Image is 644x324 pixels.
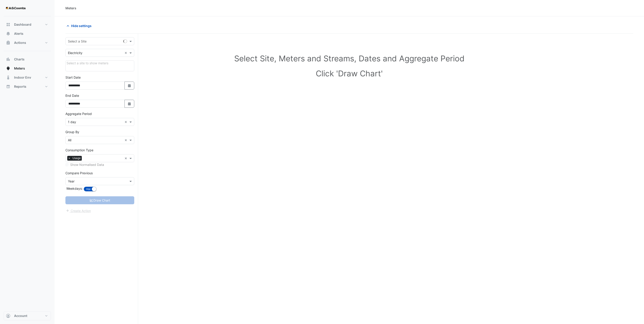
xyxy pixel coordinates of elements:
button: Reports [4,82,51,91]
button: Dashboard [4,20,51,29]
app-icon: Actions [6,40,10,45]
span: Hide settings [71,23,92,28]
span: Reports [14,84,26,89]
label: Start Date [65,75,81,80]
label: Weekdays: [65,186,83,191]
app-escalated-ticket-create-button: Please correct errors first [65,208,91,212]
app-icon: Charts [6,57,10,62]
app-icon: Dashboard [6,22,10,27]
span: Usage [71,156,82,160]
span: Clear [124,138,128,142]
label: Aggregate Period [65,111,92,116]
div: Meters [65,6,76,10]
span: Meters [14,66,25,71]
app-icon: Indoor Env [6,75,10,80]
span: Actions [14,40,26,45]
span: Alerts [14,31,23,36]
span: Dashboard [14,22,31,27]
span: Charts [14,57,25,62]
span: Clear [124,156,128,161]
span: × [67,156,71,160]
app-icon: Reports [6,84,10,89]
span: Account [14,314,27,318]
label: Compare Previous [65,171,93,175]
label: Consumption Type [65,148,93,152]
span: Indoor Env [14,75,31,80]
div: Select meters or streams to enable normalisation [65,162,134,167]
button: Actions [4,38,51,47]
label: Show Normalised Data [70,162,104,167]
label: End Date [65,93,79,98]
button: Charts [4,55,51,64]
img: Company Logo [5,4,26,13]
fa-icon: Select Date [127,102,132,106]
label: Group By [65,130,79,134]
button: Account [4,311,51,320]
span: Clear [124,50,128,55]
app-icon: Alerts [6,31,10,36]
span: Clear [124,120,128,124]
button: Alerts [4,29,51,38]
fa-icon: Select Date [127,84,132,87]
app-icon: Meters [6,66,10,71]
button: Indoor Env [4,73,51,82]
h1: Click 'Draw Chart' [73,69,626,78]
button: Hide settings [65,22,94,30]
div: Click Update or Cancel in Details panel [65,60,134,71]
h1: Select Site, Meters and Streams, Dates and Aggregate Period [73,54,626,63]
button: Meters [4,64,51,73]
